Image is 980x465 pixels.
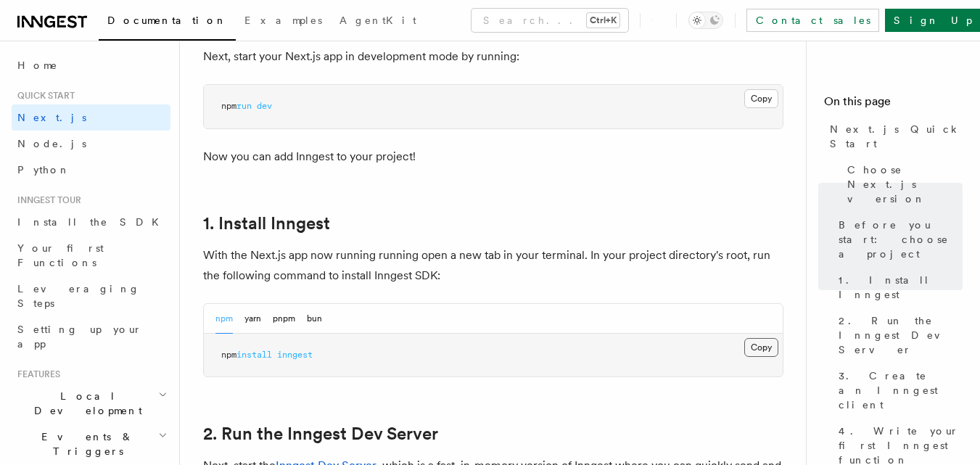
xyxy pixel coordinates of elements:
a: Choose Next.js version [841,157,963,212]
a: Install the SDK [12,209,170,235]
a: Python [12,157,170,183]
a: Your first Functions [12,235,170,276]
button: Copy [744,89,778,108]
h4: On this page [824,93,963,116]
a: Documentation [99,4,236,41]
span: dev [257,101,272,111]
p: With the Next.js app now running running open a new tab in your terminal. In your project directo... [203,245,783,286]
a: 3. Create an Inngest client [833,363,963,418]
p: Next, start your Next.js app in development mode by running: [203,46,783,67]
button: yarn [244,304,261,334]
kbd: Ctrl+K [587,13,619,28]
button: Copy [744,338,778,357]
button: Events & Triggers [12,424,170,464]
span: Next.js [17,112,86,123]
span: AgentKit [339,15,416,26]
span: 1. Install Inngest [839,273,963,302]
a: 1. Install Inngest [833,267,963,308]
span: Node.js [17,138,86,149]
button: npm [215,304,233,334]
button: Search...Ctrl+K [472,9,628,32]
button: bun [307,304,322,334]
span: Leveraging Steps [17,283,140,309]
button: Local Development [12,383,170,424]
span: Before you start: choose a project [839,218,963,261]
button: pnpm [273,304,295,334]
a: Node.js [12,131,170,157]
span: Install the SDK [17,216,168,228]
a: 2. Run the Inngest Dev Server [203,424,438,444]
span: Python [17,164,70,176]
span: Setting up your app [17,324,142,350]
a: Next.js [12,104,170,131]
span: Events & Triggers [12,429,158,458]
span: Quick start [12,90,75,102]
span: npm [221,350,236,360]
span: install [236,350,272,360]
a: Examples [236,4,331,39]
span: 2. Run the Inngest Dev Server [839,313,963,357]
span: Your first Functions [17,242,104,268]
span: npm [221,101,236,111]
a: Next.js Quick Start [824,116,963,157]
span: inngest [277,350,313,360]
span: Local Development [12,389,158,418]
a: 2. Run the Inngest Dev Server [833,308,963,363]
a: Before you start: choose a project [833,212,963,267]
span: Documentation [107,15,227,26]
a: AgentKit [331,4,425,39]
span: Examples [244,15,322,26]
span: Next.js Quick Start [830,122,963,151]
a: Setting up your app [12,316,170,357]
a: Contact sales [746,9,879,32]
span: Inngest tour [12,194,81,206]
span: Home [17,58,58,73]
span: Choose Next.js version [847,162,963,206]
button: Toggle dark mode [688,12,723,29]
p: Now you can add Inngest to your project! [203,147,783,167]
a: Home [12,52,170,78]
a: 1. Install Inngest [203,213,330,234]
span: 3. Create an Inngest client [839,369,963,412]
span: Features [12,369,60,380]
a: Leveraging Steps [12,276,170,316]
span: run [236,101,252,111]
